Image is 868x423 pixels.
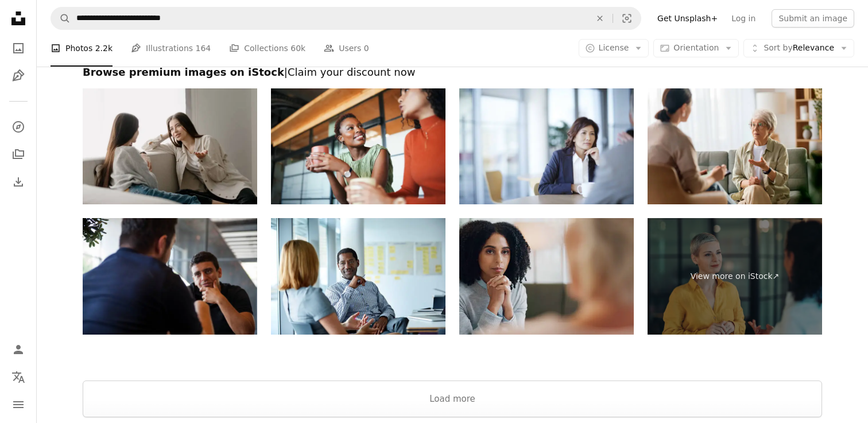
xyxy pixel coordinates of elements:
[613,7,641,29] button: Visual search
[229,30,305,67] a: Collections 60k
[7,143,30,166] a: Collections
[7,37,30,60] a: Photos
[724,9,762,28] a: Log in
[599,43,629,52] span: License
[653,39,739,57] button: Orientation
[650,9,724,28] a: Get Unsplash+
[743,39,854,57] button: Sort byRelevance
[83,381,822,417] button: Load more
[587,7,613,29] button: Clear
[196,42,211,55] span: 164
[271,218,445,335] img: They enjoy a great working relationship
[764,42,834,54] span: Relevance
[7,115,30,138] a: Explore
[7,64,30,87] a: Illustrations
[83,65,822,79] h2: Browse premium images on iStock
[364,42,369,55] span: 0
[51,7,641,30] form: Find visuals sitewide
[271,88,445,205] img: Engaging Conversation Over Coffee
[7,170,30,193] a: Download History
[7,338,30,361] a: Log in / Sign up
[764,43,792,52] span: Sort by
[579,39,649,57] button: License
[7,366,30,389] button: Language
[648,218,822,335] a: View more on iStock↗
[7,393,30,416] button: Menu
[459,88,634,205] img: Business people talking in meeting
[324,30,369,67] a: Users 0
[290,42,305,55] span: 60k
[131,30,211,67] a: Illustrations 164
[83,88,257,205] img: Two young girlfriends talking, sitting on couch
[459,218,634,335] img: Counseling, fear and woman in consultation with psychologist for advice, support and comfort for ...
[51,7,71,29] button: Search Unsplash
[83,218,257,335] img: Young Employer Listening Carefully During Job Interview
[772,9,854,28] button: Submit an image
[648,88,822,205] img: Consultation of the patient with a psychologist
[284,66,416,78] span: | Claim your discount now
[673,43,719,52] span: Orientation
[7,7,30,32] a: Home — Unsplash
